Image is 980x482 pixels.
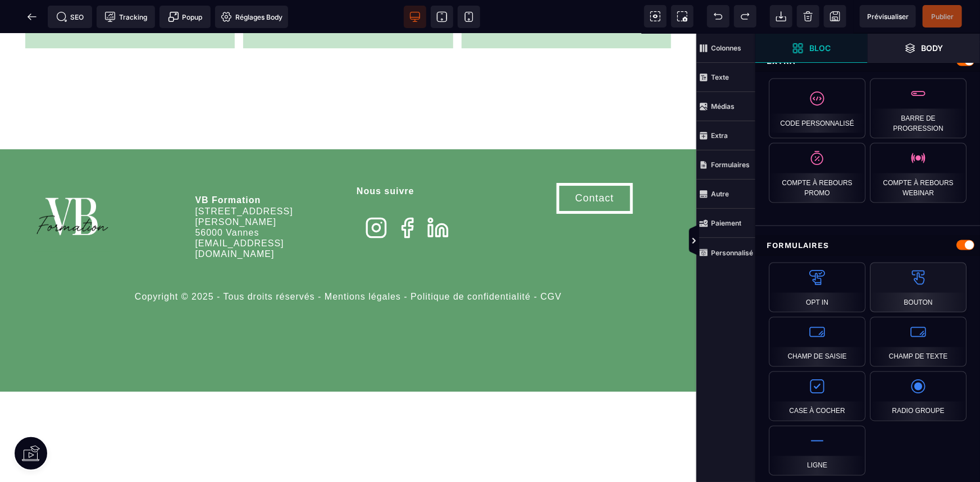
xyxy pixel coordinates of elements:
span: Extra [696,121,755,150]
span: Popup [168,11,203,22]
strong: Paiement [711,219,741,227]
strong: Texte [711,73,729,81]
strong: Personnalisé [711,249,753,257]
span: Enregistrer le contenu [923,5,962,27]
div: Barre de progression [870,79,967,139]
span: Ouvrir les calques [868,34,980,63]
span: Retour [21,6,43,28]
strong: Bloc [809,44,831,52]
strong: Body [922,44,943,52]
span: Prévisualiser [867,12,909,21]
span: Personnalisé [696,238,755,267]
span: SEO [56,11,84,22]
span: Afficher les vues [755,224,767,258]
span: Publier [931,12,954,21]
span: Aperçu [860,5,916,27]
b: VB Formation [195,162,261,171]
span: Paiement [696,209,755,238]
span: [EMAIL_ADDRESS][DOMAIN_NAME] [195,205,284,225]
div: Champ de texte [870,317,967,367]
span: Défaire [707,5,730,27]
span: Rétablir [734,5,756,27]
span: Créer une alerte modale [159,6,211,28]
span: Tracking [104,11,147,22]
strong: Colonnes [711,44,741,52]
span: Importer [770,5,792,27]
span: Ouvrir les blocs [755,34,868,63]
strong: Formulaires [711,160,750,169]
div: Champ de saisie [769,317,865,367]
button: Contact [557,149,633,180]
span: Colonnes [696,34,755,63]
span: Voir tablette [431,6,453,28]
span: Voir bureau [404,6,426,28]
span: [STREET_ADDRESS][PERSON_NAME] [195,173,293,193]
span: Voir mobile [458,6,480,28]
div: Compte à rebours webinar [870,143,967,203]
div: Code personnalisé [769,79,865,139]
div: Case à cocher [769,371,865,421]
span: Autre [696,180,755,209]
div: Bouton [870,263,967,313]
span: Favicon [215,6,288,28]
span: Nettoyage [797,5,819,27]
img: 86a4aa658127570b91344bfc39bbf4eb_Blanc_sur_fond_vert.png [34,149,111,218]
span: Médias [696,92,755,121]
span: Voir les composants [644,5,667,27]
span: Enregistrer [824,5,846,27]
strong: Médias [711,102,735,111]
span: Réglages Body [221,11,282,22]
div: Ligne [769,426,865,476]
b: Nous suivre [357,153,414,162]
span: Code de suivi [97,6,155,28]
span: Métadata SEO [48,6,92,28]
div: Compte à rebours promo [769,143,865,203]
span: Copyright © 2025 - Tous droits réservés - Mentions légales - Politique de confidentialité - CGV [135,258,562,268]
span: Formulaires [696,150,755,180]
div: Opt In [769,263,865,313]
strong: Autre [711,190,729,198]
strong: Extra [711,131,728,140]
div: Radio Groupe [870,371,967,421]
span: Capture d'écran [671,5,694,27]
div: Formulaires [755,235,980,256]
span: 56000 Vannes [195,194,259,204]
span: Texte [696,63,755,92]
